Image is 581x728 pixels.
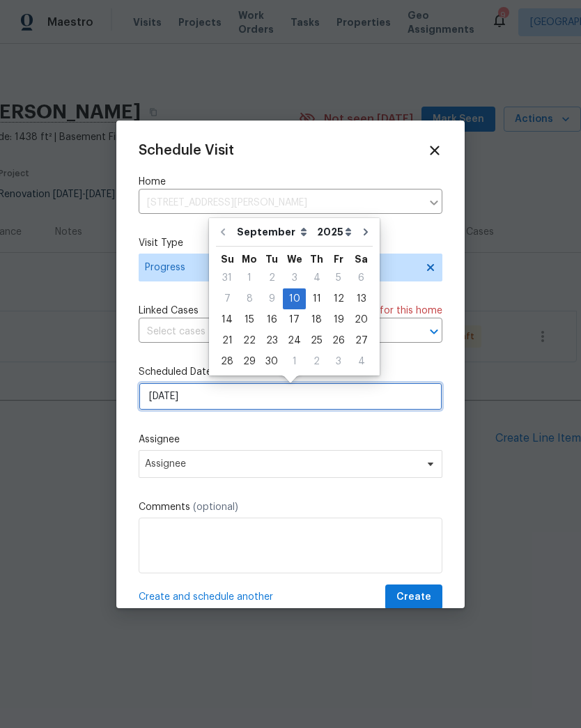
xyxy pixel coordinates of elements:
div: 24 [283,331,306,350]
input: Select cases [139,321,403,343]
div: 4 [306,268,327,288]
div: 14 [216,310,238,330]
div: Sun Aug 31 2025 [216,268,238,288]
div: 9 [261,289,283,309]
div: 27 [350,331,373,350]
abbr: Tuesday [265,254,278,264]
div: Thu Oct 02 2025 [306,351,327,372]
div: Sat Sep 06 2025 [350,268,373,288]
div: Mon Sep 29 2025 [238,351,261,372]
div: Wed Oct 01 2025 [283,351,306,372]
div: 25 [306,331,327,350]
span: Linked Cases [139,304,199,318]
div: Thu Sep 04 2025 [306,268,327,288]
div: 5 [327,268,350,288]
div: Wed Sep 24 2025 [283,330,306,351]
span: Schedule Visit [139,144,234,157]
div: 13 [350,289,373,309]
div: Thu Sep 25 2025 [306,330,327,351]
div: Mon Sep 01 2025 [238,268,261,288]
div: 31 [216,268,238,288]
div: 12 [327,289,350,309]
div: Sat Sep 20 2025 [350,309,373,330]
div: Mon Sep 15 2025 [238,309,261,330]
div: Sun Sep 14 2025 [216,309,238,330]
div: Sun Sep 28 2025 [216,351,238,372]
div: Sun Sep 07 2025 [216,288,238,309]
span: Create [396,589,431,606]
div: Sat Sep 27 2025 [350,330,373,351]
abbr: Friday [334,254,343,264]
span: Assignee [145,458,418,470]
abbr: Saturday [355,254,368,264]
div: 19 [327,310,350,330]
div: Wed Sep 17 2025 [283,309,306,330]
span: Create and schedule another [139,590,273,604]
div: Mon Sep 08 2025 [238,288,261,309]
abbr: Thursday [310,254,323,264]
div: Thu Sep 18 2025 [306,309,327,330]
div: 29 [238,352,261,371]
div: 3 [283,268,306,288]
div: Mon Sep 22 2025 [238,330,261,351]
span: Progress [145,261,416,274]
div: Fri Oct 03 2025 [327,351,350,372]
label: Assignee [139,433,442,447]
div: 16 [261,310,283,330]
div: 17 [283,310,306,330]
div: Thu Sep 11 2025 [306,288,327,309]
label: Comments [139,500,442,514]
input: M/D/YYYY [139,382,442,410]
button: Open [424,322,444,341]
div: 22 [238,331,261,350]
div: 3 [327,352,350,371]
select: Year [313,222,355,242]
input: Enter in an address [139,192,421,214]
div: 21 [216,331,238,350]
div: Tue Sep 09 2025 [261,288,283,309]
div: 30 [261,352,283,371]
div: 10 [283,289,306,309]
button: Create [385,584,442,610]
div: Sat Sep 13 2025 [350,288,373,309]
div: Fri Sep 26 2025 [327,330,350,351]
div: 28 [216,352,238,371]
div: Tue Sep 30 2025 [261,351,283,372]
select: Month [233,222,313,242]
div: 18 [306,310,327,330]
div: Tue Sep 02 2025 [261,268,283,288]
div: 4 [350,352,373,371]
div: 8 [238,289,261,309]
abbr: Sunday [221,254,234,264]
div: 1 [238,268,261,288]
label: Visit Type [139,236,442,250]
div: 23 [261,331,283,350]
span: Close [427,143,442,158]
button: Go to next month [355,218,376,246]
div: Wed Sep 10 2025 [283,288,306,309]
label: Home [139,175,442,189]
div: Fri Sep 19 2025 [327,309,350,330]
div: 15 [238,310,261,330]
div: 2 [261,268,283,288]
div: 7 [216,289,238,309]
div: 11 [306,289,327,309]
label: Scheduled Date [139,365,442,379]
div: Tue Sep 16 2025 [261,309,283,330]
div: 6 [350,268,373,288]
div: Wed Sep 03 2025 [283,268,306,288]
abbr: Wednesday [287,254,302,264]
div: Fri Sep 05 2025 [327,268,350,288]
div: Sun Sep 21 2025 [216,330,238,351]
abbr: Monday [242,254,257,264]
span: (optional) [193,502,238,512]
div: Tue Sep 23 2025 [261,330,283,351]
button: Go to previous month [212,218,233,246]
div: 1 [283,352,306,371]
div: Sat Oct 04 2025 [350,351,373,372]
div: 20 [350,310,373,330]
div: Fri Sep 12 2025 [327,288,350,309]
div: 2 [306,352,327,371]
div: 26 [327,331,350,350]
